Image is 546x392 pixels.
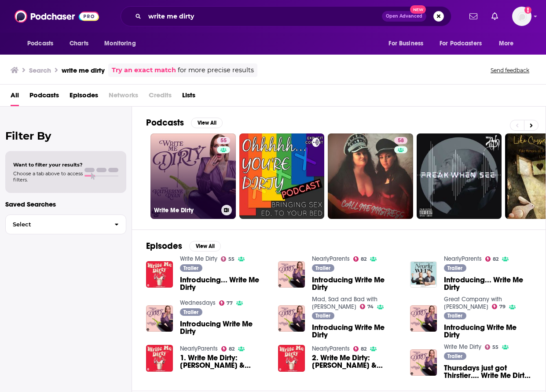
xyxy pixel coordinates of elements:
a: Introducing Write Me Dirty [180,320,268,335]
button: open menu [493,35,525,52]
img: Thursdays just got Thirstier…. Write Me Dirty Season 2 with the incredible Katherine Ryan is comi... [410,349,437,376]
div: Search podcasts, credits, & more... [121,6,451,26]
span: Trailer [183,266,198,271]
span: More [499,37,514,50]
a: Write Me Dirty [444,343,481,351]
span: 55 [220,137,227,145]
img: Introducing Write Me Dirty [278,305,305,332]
button: Send feedback [488,67,532,74]
span: Trailer [315,313,330,318]
button: open menu [434,35,495,52]
span: New [410,5,426,14]
span: Trailer [447,354,462,359]
a: 82 [353,256,367,262]
a: 77 [219,300,233,306]
p: Saved Searches [5,200,126,208]
span: 77 [227,301,233,305]
a: NearlyParents [312,345,350,352]
a: Lists [182,88,195,106]
a: 58 [394,137,407,144]
span: 82 [229,347,235,351]
a: Great Company with Jamie Laing [444,296,502,311]
h3: Write Me Dirty [154,207,218,214]
span: Podcasts [27,37,53,50]
button: View All [189,241,221,251]
a: NearlyParents [444,255,482,263]
a: Episodes [70,88,98,106]
h3: write me dirty [62,66,105,74]
span: for more precise results [178,65,254,75]
span: For Business [388,37,423,50]
a: NearlyParents [180,345,218,352]
span: Select [6,222,107,227]
span: Credits [149,88,172,106]
span: 79 [499,305,506,309]
a: Introducing Write Me Dirty [410,305,437,332]
a: Show notifications dropdown [466,9,481,24]
button: open menu [382,35,434,52]
button: View All [191,118,223,128]
span: Charts [70,37,88,50]
button: open menu [98,35,147,52]
a: Write Me Dirty [180,255,217,263]
span: 55 [492,345,498,349]
a: 1. Write Me Dirty: Jamie Laing & Tom Lucy [146,345,173,372]
img: Introducing Write Me Dirty [146,305,173,332]
a: 82 [485,256,499,262]
button: Show profile menu [512,7,531,26]
h2: Episodes [146,240,182,251]
svg: Add a profile image [524,7,531,14]
span: Logged in as Naomiumusic [512,7,531,26]
span: Trailer [183,310,198,315]
button: Select [5,214,126,234]
a: EpisodesView All [146,240,221,251]
a: PodcastsView All [146,117,223,128]
h2: Podcasts [146,117,184,128]
span: 82 [493,257,498,261]
a: Show notifications dropdown [488,9,502,24]
a: Thursdays just got Thirstier…. Write Me Dirty Season 2 with the incredible Katherine Ryan is comi... [444,364,531,379]
span: Open Advanced [386,14,422,18]
a: 55 [485,344,499,350]
a: Introducing Write Me Dirty [312,324,399,339]
a: Podchaser - Follow, Share and Rate Podcasts [15,8,99,25]
span: 82 [361,347,366,351]
span: Trailer [315,266,330,271]
span: Choose a tab above to access filters. [13,170,83,183]
input: Search podcasts, credits, & more... [145,9,382,23]
button: open menu [21,35,65,52]
a: Podcasts [29,88,59,106]
img: Introducing... Write Me Dirty [410,261,437,288]
span: 82 [361,257,366,261]
span: 58 [398,137,404,145]
a: Introducing Write Me Dirty [444,324,531,339]
a: Charts [64,35,94,52]
a: Introducing Write Me Dirty [312,276,399,291]
span: 55 [228,257,235,261]
img: 2. Write Me Dirty: GK Barry & Joe Baggs [278,345,305,372]
span: 1. Write Me Dirty: [PERSON_NAME] & [PERSON_NAME] [180,354,268,369]
span: 2. Write Me Dirty: [PERSON_NAME] & [PERSON_NAME] [312,354,399,369]
h3: Search [29,66,51,74]
a: Try an exact match [112,65,176,75]
a: 58 [328,133,413,219]
a: 82 [353,346,367,351]
a: 55Write Me Dirty [150,133,236,219]
img: Introducing Write Me Dirty [278,261,305,288]
a: Mad, Sad and Bad with Paloma Faith [312,296,377,311]
a: Introducing... Write Me Dirty [180,276,268,291]
a: All [11,88,19,106]
button: Open AdvancedNew [382,11,426,22]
